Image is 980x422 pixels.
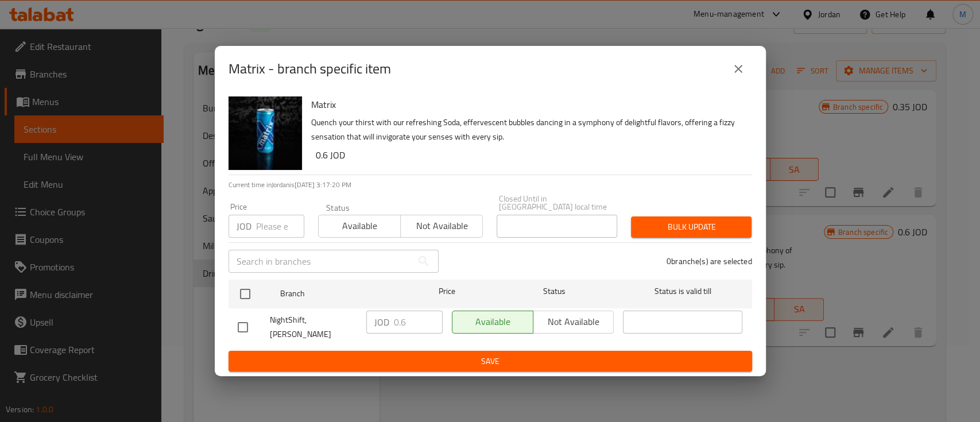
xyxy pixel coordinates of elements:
span: Status [494,284,614,299]
input: Please enter price [394,311,443,334]
span: Status is valid till [623,284,742,299]
button: Available [318,215,401,238]
span: NightShift, [PERSON_NAME] [270,313,357,342]
img: Matrix [228,96,302,170]
button: Bulk update [631,216,752,238]
span: Not available [405,218,478,234]
p: JOD [374,315,389,329]
input: Search in branches [228,250,412,273]
span: Price [409,284,485,299]
span: Save [238,354,743,369]
span: Available [323,218,396,234]
button: close [725,55,752,83]
h2: Matrix - branch specific item [228,60,391,78]
h6: Matrix [311,96,743,113]
span: Branch [280,287,400,301]
input: Please enter price [256,215,304,238]
p: Quench your thirst with our refreshing Soda, effervescent bubbles dancing in a symphony of deligh... [311,115,743,144]
p: Current time in Jordan is [DATE] 3:17:20 PM [228,180,752,190]
p: JOD [237,219,251,233]
p: 0 branche(s) are selected [667,255,752,267]
button: Save [228,351,752,372]
button: Not available [400,215,483,238]
h6: 0.6 JOD [316,147,743,163]
span: Bulk update [640,220,742,234]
